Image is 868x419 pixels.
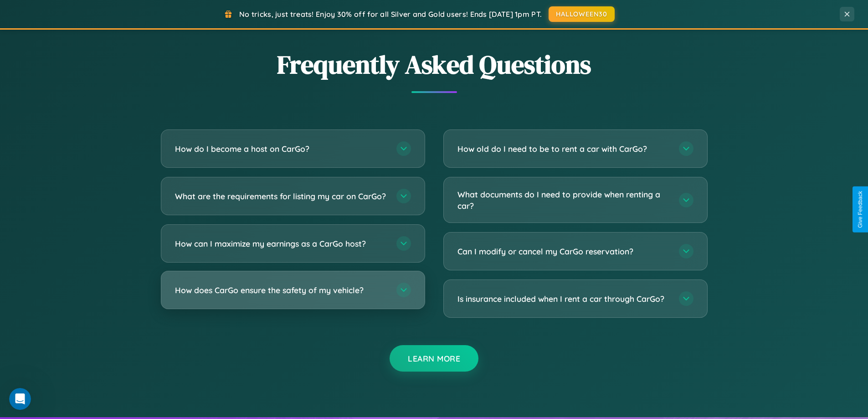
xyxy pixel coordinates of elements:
span: No tricks, just treats! Enjoy 30% off for all Silver and Gold users! Ends [DATE] 1pm PT. [239,10,542,19]
div: Give Feedback [857,191,863,228]
h2: Frequently Asked Questions [161,47,708,82]
h3: Is insurance included when I rent a car through CarGo? [457,293,670,305]
h3: How do I become a host on CarGo? [175,143,387,155]
button: Learn More [390,345,478,372]
h3: What are the requirements for listing my car on CarGo? [175,191,387,202]
h3: Can I modify or cancel my CarGo reservation? [457,246,670,257]
button: HALLOWEEN30 [549,6,615,22]
h3: How can I maximize my earnings as a CarGo host? [175,238,387,249]
h3: How does CarGo ensure the safety of my vehicle? [175,285,387,296]
h3: How old do I need to be to rent a car with CarGo? [457,143,670,155]
h3: What documents do I need to provide when renting a car? [457,189,670,211]
iframe: Intercom live chat [9,388,31,410]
